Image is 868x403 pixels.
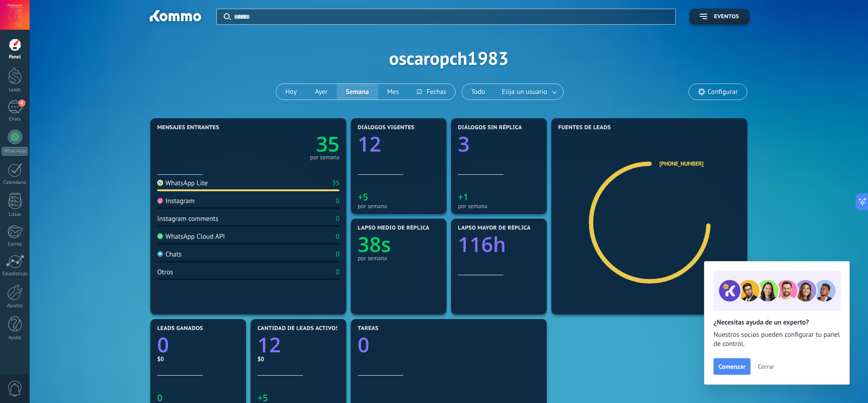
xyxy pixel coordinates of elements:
text: 35 [316,130,339,158]
text: 12 [257,331,281,359]
div: Leads [2,87,28,93]
div: por semana [358,255,440,262]
div: por semana [310,155,339,160]
text: +5 [358,191,368,203]
button: Comenzar [714,358,750,375]
img: WhatsApp Lite [157,180,163,186]
div: Calendario [2,180,28,186]
h2: ¿Necesitas ayuda de un experto? [714,318,840,327]
text: +1 [458,191,468,203]
div: 0 [336,197,339,205]
span: Diálogos vigentes [358,125,415,131]
div: Chats [2,116,28,122]
button: Todo [462,84,494,99]
img: WhatsApp Cloud API [157,233,163,239]
span: Elija un usuario [500,86,549,98]
div: Panel [2,54,28,60]
button: Elija un usuario [494,84,563,99]
span: Eventos [714,14,739,20]
div: Instagram comments [157,215,218,223]
div: WhatsApp Cloud API [157,232,225,241]
a: [PHONE_NUMBER] [659,160,704,167]
button: Fechas [408,84,455,99]
text: 3 [458,130,470,158]
div: Chats [157,250,182,259]
div: 0 [336,250,339,259]
a: 12 [257,331,339,359]
div: $0 [257,355,339,363]
text: 12 [358,130,381,158]
span: Tareas [358,325,379,332]
span: Diálogos sin réplica [458,125,522,131]
span: Fuentes de leads [558,125,611,131]
button: Semana [337,84,378,99]
div: 35 [332,179,339,188]
button: Cerrar [754,360,778,373]
a: 35 [248,130,339,158]
button: Eventos [689,9,750,25]
span: Mensajes entrantes [157,125,219,131]
a: 116h [458,230,540,258]
text: 0 [157,331,169,359]
span: Lapso mayor de réplica [458,225,530,231]
span: Nuestros socios pueden configurar tu panel de control. [714,330,840,349]
div: 0 [336,232,339,241]
button: Ayer [306,84,337,99]
span: Comenzar [719,363,745,370]
span: Cerrar [758,363,774,370]
div: por semana [358,203,440,209]
button: Mes [378,84,408,99]
div: 0 [336,268,339,277]
div: WhatsApp Lite [157,179,208,188]
div: Listas [2,212,28,218]
text: 38s [358,230,391,258]
div: WhatsApp [2,147,28,156]
text: 116h [458,230,506,258]
img: Instagram [157,198,163,204]
div: Ajustes [2,303,28,309]
img: Chats [157,251,163,257]
button: Hoy [276,84,306,99]
span: 4 [18,99,26,107]
span: Cantidad de leads activos [257,325,339,332]
a: 0 [358,331,540,359]
span: Leads ganados [157,325,203,332]
div: Otros [157,268,173,277]
span: Lapso medio de réplica [358,225,430,231]
div: Correo [2,241,28,247]
span: Configurar [708,88,738,96]
div: $0 [157,355,239,363]
div: por semana [458,203,540,209]
div: Instagram [157,197,195,205]
div: 0 [336,215,339,223]
a: 0 [157,331,239,359]
div: Estadísticas [2,271,28,277]
div: Ayuda [2,335,28,341]
text: 0 [358,331,370,359]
